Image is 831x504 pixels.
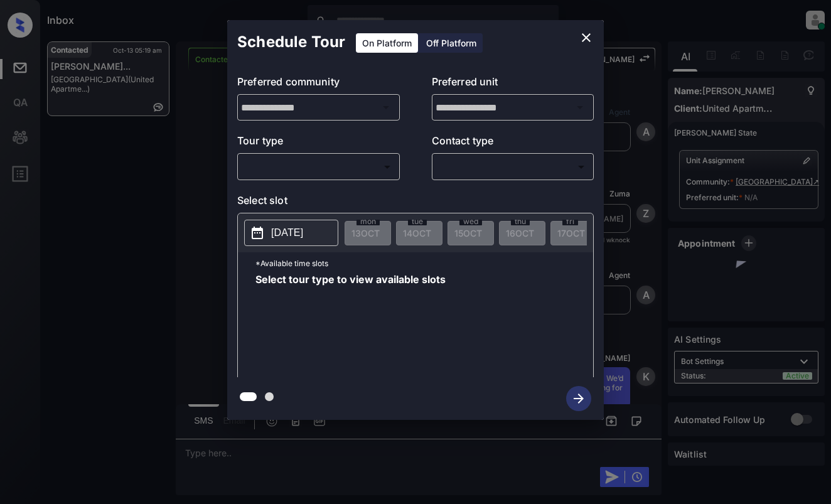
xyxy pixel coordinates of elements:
p: Select slot [237,193,594,213]
button: close [574,25,599,50]
span: Select tour type to view available slots [255,274,446,375]
div: Off Platform [420,33,483,53]
p: Tour type [237,133,400,153]
p: Preferred community [237,74,400,94]
p: [DATE] [271,225,303,240]
p: Contact type [432,133,594,153]
p: *Available time slots [255,252,593,274]
p: Preferred unit [432,74,594,94]
div: On Platform [356,33,418,53]
h2: Schedule Tour [227,20,355,64]
button: [DATE] [244,220,338,246]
